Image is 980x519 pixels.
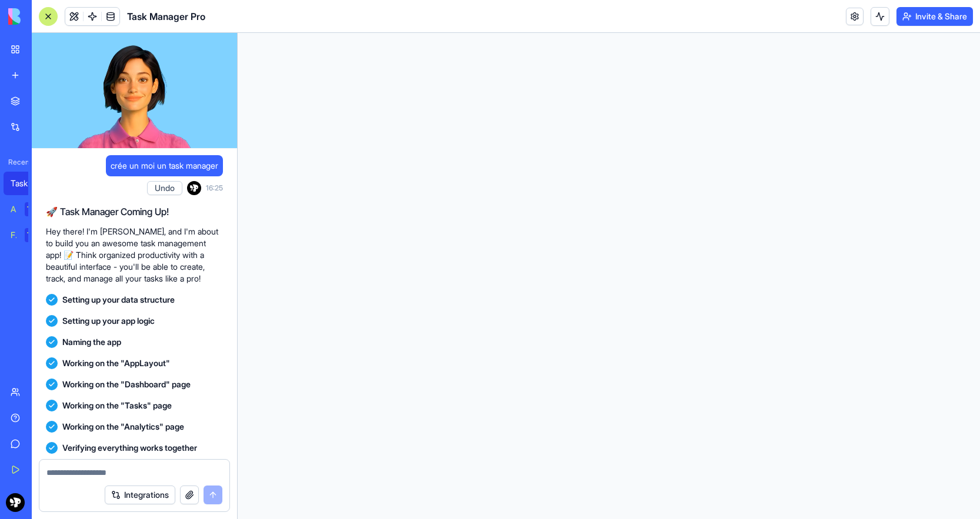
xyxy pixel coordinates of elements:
[6,493,25,512] img: ACg8ocJvXxoDptqcYrBvVETlX18cuHd7RZZN30CGqxH_opVZhvjkgFGE_A=s96-c
[62,421,184,433] span: Working on the "Analytics" page
[187,181,201,195] img: ACg8ocJvXxoDptqcYrBvVETlX18cuHd7RZZN30CGqxH_opVZhvjkgFGE_A=s96-c
[11,229,16,241] div: Feedback Form
[105,485,175,504] button: Integrations
[127,9,205,24] span: Task Manager Pro
[8,8,81,25] img: logo
[25,202,44,216] div: TRY
[896,7,973,26] button: Invite & Share
[62,379,191,390] span: Working on the "Dashboard" page
[111,160,218,172] span: crée un moi un task manager
[4,172,51,195] a: Task Manager Pro
[62,400,172,411] span: Working on the "Tasks" page
[46,226,223,284] p: Hey there! I'm [PERSON_NAME], and I'm about to build you an awesome task management app! 📝 Think ...
[25,228,44,242] div: TRY
[62,294,175,306] span: Setting up your data structure
[62,336,121,348] span: Naming the app
[62,315,155,327] span: Setting up your app logic
[4,158,28,167] span: Recent
[4,223,51,247] a: Feedback FormTRY
[62,442,197,454] span: Verifying everything works together
[147,181,182,195] button: Undo
[62,357,170,369] span: Working on the "AppLayout"
[4,197,51,221] a: AI Logo GeneratorTRY
[11,203,16,215] div: AI Logo Generator
[206,183,223,193] span: 16:25
[46,205,223,219] h2: 🚀 Task Manager Coming Up!
[11,178,44,189] div: Task Manager Pro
